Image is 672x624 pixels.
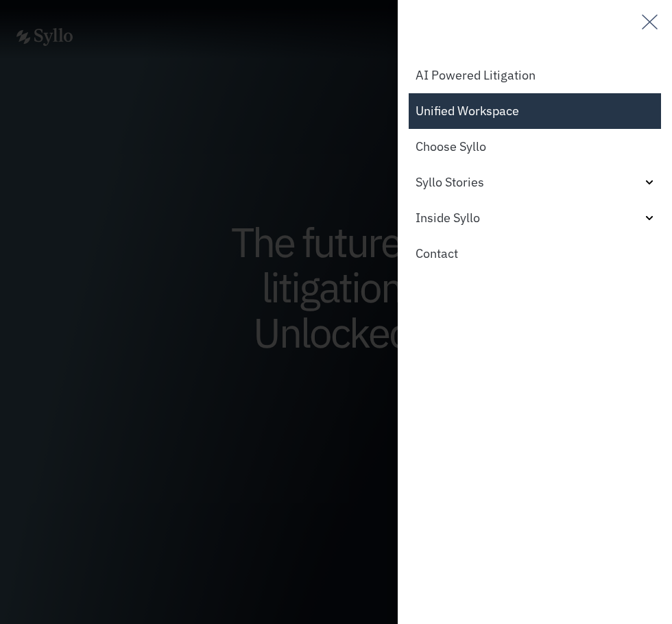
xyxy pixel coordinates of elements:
[409,236,661,272] a: Contact
[409,58,661,93] a: AI Powered Litigation
[409,129,661,165] a: Choose Syllo
[409,165,661,200] a: Syllo Stories
[409,93,661,129] a: Unified Workspace
[409,200,661,236] a: Inside Syllo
